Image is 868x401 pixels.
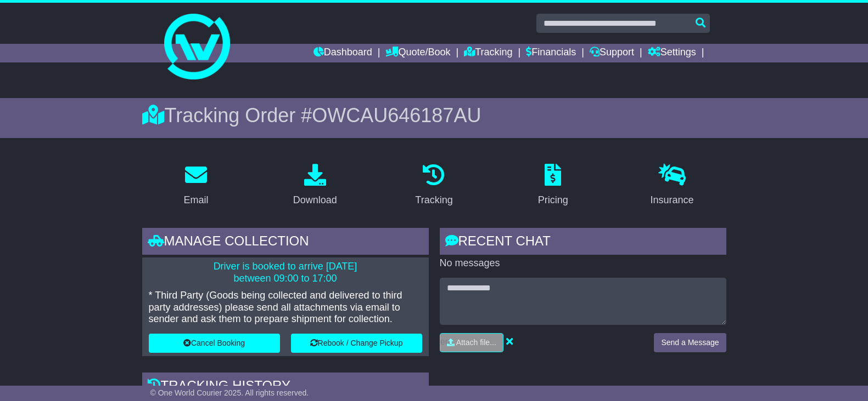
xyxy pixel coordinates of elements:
[531,160,575,211] a: Pricing
[440,228,726,257] div: RECENT CHAT
[654,333,726,352] button: Send a Message
[150,388,309,397] span: © One World Courier 2025. All rights reserved.
[464,44,512,62] a: Tracking
[651,193,694,208] div: Insurance
[385,44,450,62] a: Quote/Book
[142,228,429,257] div: Manage collection
[149,334,280,353] button: Cancel Booking
[526,44,576,62] a: Financials
[538,193,568,208] div: Pricing
[313,44,372,62] a: Dashboard
[415,193,452,208] div: Tracking
[176,160,215,211] a: Email
[291,334,422,353] button: Rebook / Change Pickup
[149,290,422,325] p: * Third Party (Goods being collected and delivered to third party addresses) please send all atta...
[643,160,701,211] a: Insurance
[648,44,696,62] a: Settings
[149,261,422,284] p: Driver is booked to arrive [DATE] between 09:00 to 17:00
[293,193,337,208] div: Download
[408,160,460,211] a: Tracking
[142,104,726,127] div: Tracking Order #
[590,44,634,62] a: Support
[312,104,481,127] span: OWCAU646187AU
[286,160,344,211] a: Download
[183,193,208,208] div: Email
[440,257,726,270] p: No messages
